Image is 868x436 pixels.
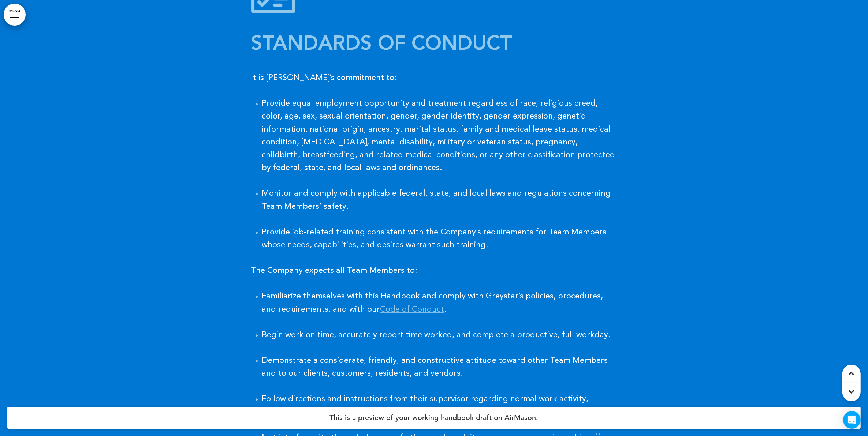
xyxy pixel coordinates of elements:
span: . [444,305,447,313]
span: Monitor and comply with applicable federal, state, and local laws and regulations concerning Team... [262,189,611,210]
span: It is [PERSON_NAME]’s commitment to: [251,74,397,82]
a: MENU [4,4,26,26]
div: Open Intercom Messenger [843,411,861,429]
h4: This is a preview of your working handbook draft on AirMason. [7,407,861,429]
a: Code of Conduct [380,305,444,313]
span: Follow directions and instructions from their supervisor regarding normal work activity, performa... [262,395,589,416]
span: Familiarize themselves with this Handbook and comply with Greystar’s policies, procedures, and re... [262,292,603,313]
span: Standards of Conduct [251,30,513,57]
span: Demonstrate a considerate, friendly, and constructive attitude toward other Team Members and to o... [262,357,608,377]
span: Provide equal employment opportunity and treatment regardless of race, religious creed, color, ag... [262,99,615,172]
span: Begin work on time, accurately report time worked, and complete a productive, full workday. [262,331,611,339]
span: Provide job-related training consistent with the Company’s requirements for Team Members whose ne... [262,228,607,249]
span: The Company expects all Team Members to: [251,267,418,275]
